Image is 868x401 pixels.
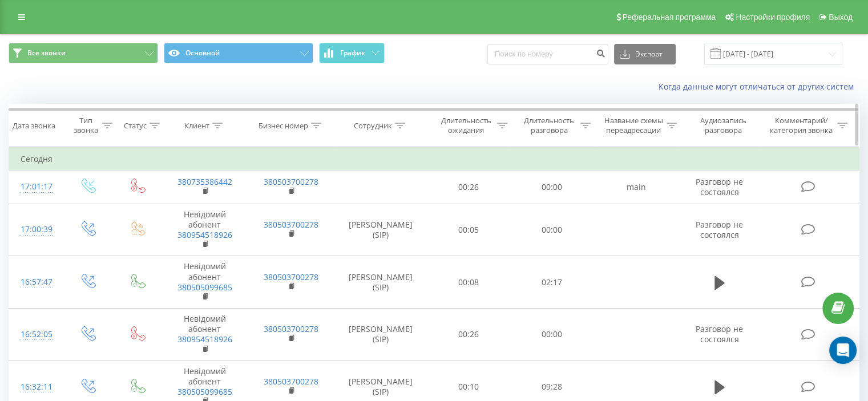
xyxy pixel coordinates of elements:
a: 380505099685 [177,386,232,397]
td: [PERSON_NAME] (SIP) [334,204,427,256]
td: 02:17 [510,256,593,309]
a: 380503700278 [264,376,318,387]
div: Длительность ожидания [438,116,495,135]
div: Сотрудник [354,121,392,131]
td: 00:08 [427,256,510,309]
div: Статус [124,121,147,131]
a: 380505099685 [177,282,232,293]
span: Настройки профиля [736,13,810,22]
a: 380735386442 [177,176,232,187]
div: Аудиозапись разговора [690,116,757,135]
div: Клиент [184,121,209,131]
span: Разговор не состоялся [696,219,743,240]
td: 00:05 [427,204,510,256]
div: 16:52:05 [21,323,51,346]
td: Невідомий абонент [162,309,248,361]
td: 00:00 [510,171,593,204]
span: Разговор не состоялся [696,176,743,197]
div: Комментарий/категория звонка [768,116,834,135]
button: Основной [164,43,313,63]
div: Бизнес номер [259,121,308,131]
a: 380954518926 [177,229,232,240]
div: 16:57:47 [21,271,51,293]
button: Экспорт [614,44,676,64]
a: 380503700278 [264,219,318,230]
td: main [593,171,679,204]
td: Невідомий абонент [162,204,248,256]
a: 380954518926 [177,334,232,345]
input: Поиск по номеру [487,44,608,64]
div: Название схемы переадресации [604,116,664,135]
a: 380503700278 [264,176,318,187]
div: Open Intercom Messenger [829,337,857,364]
span: Выход [829,13,853,22]
td: 00:26 [427,309,510,361]
td: 00:00 [510,204,593,256]
a: 380503700278 [264,272,318,282]
a: 380503700278 [264,323,318,334]
div: Дата звонка [13,121,55,131]
span: Все звонки [27,48,66,58]
td: 00:00 [510,309,593,361]
div: Тип звонка [72,116,99,135]
td: [PERSON_NAME] (SIP) [334,256,427,309]
td: Сегодня [9,148,859,171]
div: Длительность разговора [520,116,578,135]
td: 00:26 [427,171,510,204]
a: Когда данные могут отличаться от других систем [659,81,859,92]
button: График [319,43,385,63]
span: Разговор не состоялся [696,323,743,345]
div: 17:01:17 [21,176,51,198]
div: 17:00:39 [21,218,51,241]
td: [PERSON_NAME] (SIP) [334,309,427,361]
span: График [340,49,365,57]
div: 16:32:11 [21,376,51,398]
td: Невідомий абонент [162,256,248,309]
span: Реферальная программа [622,13,716,22]
button: Все звонки [9,43,158,63]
